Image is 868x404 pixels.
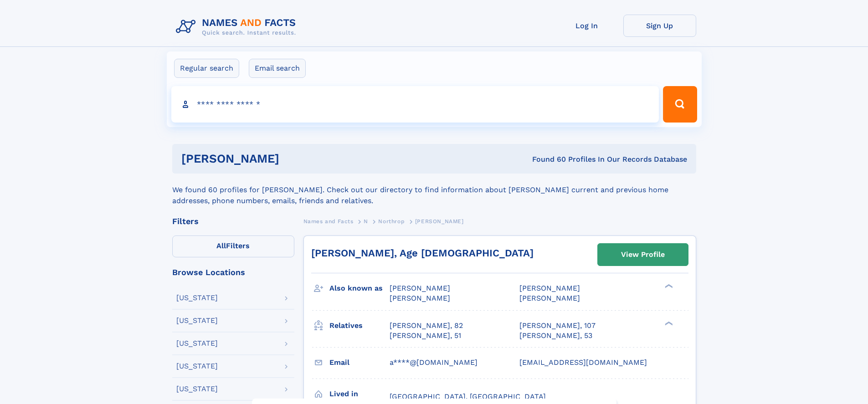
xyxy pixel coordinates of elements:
span: [GEOGRAPHIC_DATA], [GEOGRAPHIC_DATA] [390,392,546,401]
a: Northrop [378,215,405,227]
div: [US_STATE] [176,385,218,393]
label: Regular search [174,59,239,78]
input: search input [171,86,659,123]
h3: Relatives [329,318,390,333]
button: Search Button [663,86,697,123]
a: [PERSON_NAME], 51 [390,331,461,341]
a: [PERSON_NAME], Age [DEMOGRAPHIC_DATA] [311,247,534,259]
a: [PERSON_NAME], 53 [519,331,592,341]
span: [PERSON_NAME] [519,294,580,302]
a: View Profile [598,244,688,266]
span: [PERSON_NAME] [519,284,580,292]
div: We found 60 profiles for [PERSON_NAME]. Check out our directory to find information about [PERSON... [172,174,696,206]
span: [EMAIL_ADDRESS][DOMAIN_NAME] [519,358,647,367]
span: [PERSON_NAME] [415,218,464,225]
span: N [364,218,368,225]
div: [US_STATE] [176,317,218,324]
label: Email search [249,59,306,78]
div: View Profile [621,244,665,265]
a: Log In [550,15,623,37]
div: [US_STATE] [176,363,218,370]
label: Filters [172,235,294,257]
a: Names and Facts [303,215,354,227]
img: Logo Names and Facts [172,15,303,39]
div: Browse Locations [172,268,294,276]
h3: Email [329,355,390,370]
div: ❯ [663,320,673,326]
div: [US_STATE] [176,340,218,347]
div: Found 60 Profiles In Our Records Database [406,154,687,164]
a: N [364,215,368,227]
span: [PERSON_NAME] [390,284,450,292]
div: [US_STATE] [176,294,218,302]
a: Sign Up [623,15,696,37]
h1: [PERSON_NAME] [181,153,406,164]
div: ❯ [663,283,673,289]
h3: Lived in [329,386,390,402]
a: [PERSON_NAME], 82 [390,321,463,331]
div: Filters [172,217,294,225]
span: All [216,241,226,250]
h3: Also known as [329,281,390,296]
a: [PERSON_NAME], 107 [519,321,596,331]
span: Northrop [378,218,405,225]
span: [PERSON_NAME] [390,294,450,302]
